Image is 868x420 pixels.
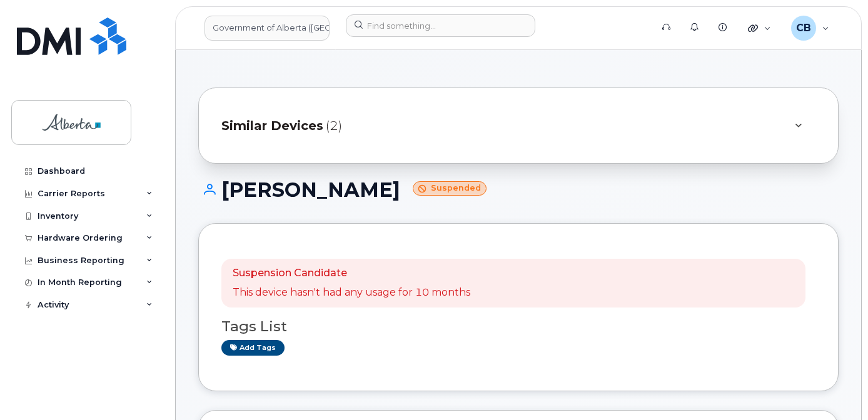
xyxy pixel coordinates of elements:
span: Similar Devices [221,117,323,135]
span: (2) [326,117,342,135]
small: Suspended [413,181,487,196]
p: This device hasn't had any usage for 10 months [233,286,470,300]
p: Suspension Candidate [233,266,470,281]
a: Add tags [221,340,285,356]
h1: [PERSON_NAME] [198,179,839,201]
h3: Tags List [221,319,815,334]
